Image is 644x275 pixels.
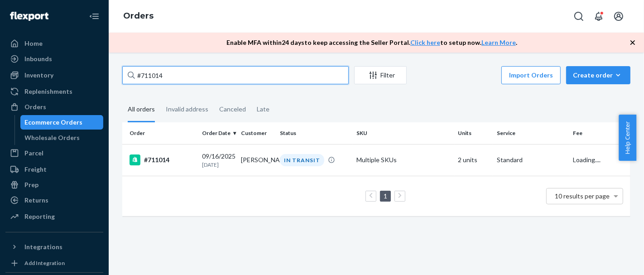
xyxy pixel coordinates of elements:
a: Ecommerce Orders [20,115,104,130]
button: Import Orders [501,66,561,84]
div: Ecommerce Orders [25,118,83,127]
th: SKU [353,122,454,144]
input: Search orders [122,66,349,84]
div: Replenishments [24,87,72,96]
div: Freight [24,165,47,174]
a: Add Integration [5,258,103,269]
button: Open account menu [610,7,628,25]
a: Parcel [5,146,103,160]
div: Customer [241,129,273,137]
button: Filter [354,66,407,84]
div: Prep [24,180,38,189]
a: Page 1 is your current page [382,192,389,200]
a: Freight [5,162,103,177]
button: Open Search Box [570,7,588,25]
div: Filter [355,71,406,80]
button: Close Navigation [85,7,103,25]
div: Wholesale Orders [25,133,80,142]
button: Help Center [619,115,636,161]
a: Inventory [5,68,103,82]
div: Integrations [24,242,62,251]
button: Integrations [5,240,103,254]
a: Learn More [481,39,516,46]
div: Add Integration [24,259,65,267]
a: Home [5,36,103,51]
td: Multiple SKUs [353,144,454,176]
div: Canceled [219,97,246,121]
div: Late [257,97,269,121]
p: [DATE] [202,161,234,169]
a: Returns [5,193,103,207]
div: Orders [24,102,46,111]
ol: breadcrumbs [116,3,161,29]
th: Service [493,122,569,144]
button: Open notifications [590,7,608,25]
div: IN TRANSIT [280,154,324,166]
th: Units [454,122,493,144]
div: 09/16/2025 [202,152,234,169]
th: Fee [569,122,630,144]
p: Enable MFA within 24 days to keep accessing the Seller Portal. to setup now. . [226,38,517,47]
span: 10 results per page [555,192,610,200]
th: Order Date [198,122,237,144]
div: Inbounds [24,54,52,63]
img: Flexport logo [10,12,48,21]
div: Invalid address [166,97,208,121]
p: Standard [497,155,566,164]
a: Orders [123,11,154,21]
button: Create order [566,66,630,84]
a: Orders [5,100,103,114]
a: Click here [410,39,440,46]
div: #711014 [130,154,195,165]
th: Status [276,122,352,144]
th: Order [122,122,198,144]
div: Reporting [24,212,55,221]
a: Prep [5,178,103,192]
a: Reporting [5,209,103,224]
div: All orders [128,97,155,122]
a: Replenishments [5,84,103,99]
div: Create order [573,71,624,80]
td: 2 units [454,144,493,176]
td: Loading.... [569,144,630,176]
td: [PERSON_NAME] [237,144,276,176]
a: Inbounds [5,52,103,66]
div: Returns [24,196,48,205]
div: Parcel [24,149,43,158]
a: Wholesale Orders [20,130,104,145]
div: Home [24,39,43,48]
div: Inventory [24,71,53,80]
